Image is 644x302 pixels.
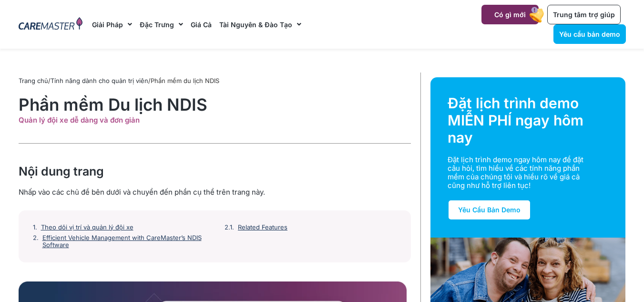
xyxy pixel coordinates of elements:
[19,115,140,125] font: Quản lý đội xe dễ dàng và đơn giản
[219,21,292,29] font: Tài nguyên & Đào tạo
[48,77,51,84] font: /
[19,77,48,84] a: Trang chủ
[19,94,207,115] font: Phần mềm Du lịch NDIS
[448,199,531,220] a: Yêu cầu bản demo
[547,5,621,24] a: Trung tâm trợ giúp
[92,9,132,41] a: Giải pháp
[448,94,583,146] font: Đặt lịch trình demo MIỄN PHÍ ngay hôm nay
[191,9,212,41] a: Giá cả
[559,30,620,38] font: Yêu cầu bản demo
[238,224,287,231] a: Related Features
[42,234,211,249] a: Efficient Vehicle Management with CareMaster’s NDIS Software
[19,187,265,197] font: Nhấp vào các chủ đề bên dưới và chuyển đến phần cụ thể trên trang này.
[219,9,301,41] a: Tài nguyên & Đào tạo
[92,21,123,29] font: Giải pháp
[481,5,539,24] a: Có gì mới
[448,155,583,190] font: Đặt lịch trình demo ngay hôm nay để đặt câu hỏi, tìm hiểu về các tính năng phần mềm của chúng tôi...
[51,77,148,84] a: Tính năng dành cho quản trị viên
[92,9,408,41] nav: Thực đơn
[151,77,219,84] font: Phần mềm du lịch NDIS
[148,77,151,84] font: /
[19,164,104,178] font: Nội dung trang
[19,17,83,31] img: Biểu trưng CareMaster
[191,21,212,29] font: Giá cả
[458,206,521,214] font: Yêu cầu bản demo
[41,224,133,231] a: Theo dõi vị trí và quản lý đội xe
[140,9,183,41] a: Đặc trưng
[553,10,615,19] font: Trung tâm trợ giúp
[494,10,526,19] font: Có gì mới
[140,21,174,29] font: Đặc trưng
[553,24,626,44] a: Yêu cầu bản demo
